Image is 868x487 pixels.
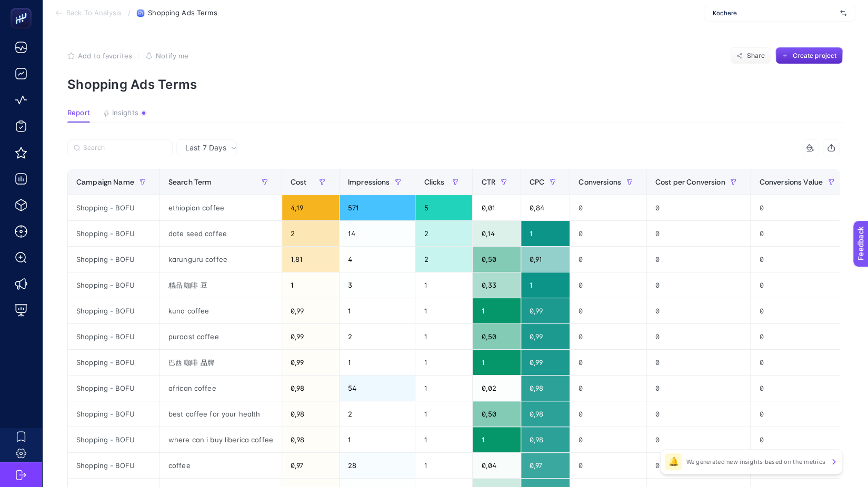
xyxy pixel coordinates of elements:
[67,77,843,92] p: Shopping Ads Terms
[78,52,132,60] span: Add to favorites
[68,272,159,298] div: Shopping - BOFU
[578,178,621,186] span: Conversions
[473,324,520,349] div: 0,50
[751,376,847,401] div: 0
[713,9,836,17] span: Kochere
[570,453,646,478] div: 0
[68,376,159,401] div: Shopping - BOFU
[282,350,339,375] div: 0,99
[156,52,188,60] span: Notify me
[160,324,282,349] div: puroast coffee
[759,178,822,186] span: Conversions Value
[282,324,339,349] div: 0,99
[340,324,415,349] div: 2
[415,221,472,246] div: 2
[415,324,472,349] div: 1
[647,298,751,323] div: 0
[424,178,444,186] span: Clicks
[415,401,472,427] div: 1
[160,195,282,220] div: ethiopian coffee
[282,453,339,478] div: 0,97
[530,178,544,186] span: CPC
[751,427,847,452] div: 0
[570,221,646,246] div: 0
[282,376,339,401] div: 0,98
[751,221,847,246] div: 0
[570,376,646,401] div: 0
[751,298,847,323] div: 0
[415,247,472,272] div: 2
[570,427,646,452] div: 0
[160,376,282,401] div: african coffee
[340,401,415,427] div: 2
[655,178,725,186] span: Cost per Conversion
[521,350,570,375] div: 0,99
[570,298,646,323] div: 0
[647,221,751,246] div: 0
[66,9,122,17] span: Back To Analysis
[751,401,847,427] div: 0
[521,221,570,246] div: 1
[415,350,472,375] div: 1
[415,272,472,298] div: 1
[521,298,570,323] div: 0,99
[83,144,166,152] input: Search
[647,195,751,220] div: 0
[521,401,570,427] div: 0,98
[282,221,339,246] div: 2
[473,195,520,220] div: 0,01
[340,427,415,452] div: 1
[185,143,226,153] span: Last 7 Days
[340,195,415,220] div: 571
[751,195,847,220] div: 0
[160,427,282,452] div: where can i buy liberica coffee
[160,401,282,427] div: best coffee for your health
[473,272,520,298] div: 0,33
[647,427,751,452] div: 0
[751,272,847,298] div: 0
[415,453,472,478] div: 1
[348,178,390,186] span: Impressions
[160,298,282,323] div: kuna coffee
[473,376,520,401] div: 0,02
[282,427,339,452] div: 0,98
[647,453,751,478] div: 0
[521,195,570,220] div: 0,84
[481,178,495,186] span: CTR
[775,47,843,64] button: Create project
[415,376,472,401] div: 1
[340,247,415,272] div: 4
[68,427,159,452] div: Shopping - BOFU
[570,195,646,220] div: 0
[473,247,520,272] div: 0,50
[148,9,217,17] span: Shopping Ads Terms
[647,324,751,349] div: 0
[473,401,520,427] div: 0,50
[76,178,134,186] span: Campaign Name
[747,52,765,60] span: Share
[67,109,90,117] span: Report
[415,298,472,323] div: 1
[282,195,339,220] div: 4,19
[792,52,836,60] span: Create project
[415,195,472,220] div: 5
[521,453,570,478] div: 0,97
[160,453,282,478] div: coffee
[68,401,159,427] div: Shopping - BOFU
[570,324,646,349] div: 0
[68,247,159,272] div: Shopping - BOFU
[68,221,159,246] div: Shopping - BOFU
[473,453,520,478] div: 0,04
[67,52,132,60] button: Add to favorites
[340,298,415,323] div: 1
[473,427,520,452] div: 1
[570,401,646,427] div: 0
[282,272,339,298] div: 1
[340,221,415,246] div: 14
[340,376,415,401] div: 54
[570,247,646,272] div: 0
[473,350,520,375] div: 1
[282,401,339,427] div: 0,98
[521,376,570,401] div: 0,98
[68,324,159,349] div: Shopping - BOFU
